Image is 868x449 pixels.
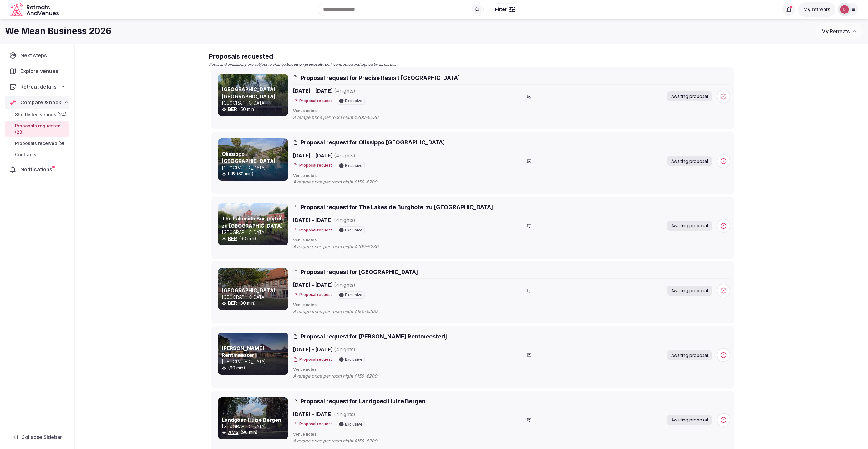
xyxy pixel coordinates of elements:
[667,286,712,296] div: Awaiting proposal
[293,302,730,308] span: Venue notes
[5,25,111,37] h1: We Mean Business 2026
[334,346,355,353] span: ( 4 night s )
[667,221,712,231] div: Awaiting proposal
[222,365,287,371] div: (60 min)
[222,235,287,242] div: (90 min)
[5,139,69,148] a: Proposals received (9)
[293,238,730,243] span: Venue notes
[293,228,332,233] button: Proposal request
[20,99,61,106] span: Compare & book
[798,2,835,17] button: My retreats
[301,74,460,82] span: Proposal request for Precise Resort [GEOGRAPHIC_DATA]
[222,287,276,293] a: [GEOGRAPHIC_DATA]
[20,52,49,59] span: Next steps
[20,67,61,75] span: Explore venues
[5,65,69,78] a: Explore venues
[228,300,237,306] a: BER
[222,345,264,358] a: [PERSON_NAME] Rentmeesterij
[293,281,403,289] span: [DATE] - [DATE]
[293,114,391,121] span: Average price per room night ¢200-€230
[21,434,62,440] span: Collapse Sidebar
[821,28,850,34] span: My Retreats
[5,150,69,159] a: Contracts
[5,163,69,176] a: Notifications
[345,99,363,103] span: Exclusive
[293,346,403,353] span: [DATE] - [DATE]
[222,417,281,423] a: Landgoed Huize Bergen
[222,86,276,99] a: [GEOGRAPHIC_DATA] [GEOGRAPHIC_DATA]
[5,110,69,119] a: Shortlisted venues (24)
[301,138,445,146] span: Proposal request for Olissippo [GEOGRAPHIC_DATA]
[15,111,67,118] span: Shortlisted venues (24)
[222,294,287,300] p: [GEOGRAPHIC_DATA]
[293,163,332,168] button: Proposal request
[10,3,60,17] svg: Retreats and Venues company logo
[20,166,55,173] span: Notifications
[222,100,287,106] p: [GEOGRAPHIC_DATA]
[293,244,391,250] span: Average price per room night ¢200-€230
[293,308,390,315] span: Average price per room night ¢150-€200
[209,52,734,61] h2: Proposals requested
[293,216,403,224] span: [DATE] - [DATE]
[222,359,287,365] p: [GEOGRAPHIC_DATA]
[815,23,863,39] button: My Retreats
[293,108,730,114] span: Venue notes
[222,165,287,171] p: [GEOGRAPHIC_DATA]
[10,3,60,17] a: Visit the homepage
[15,140,64,147] span: Proposals received (9)
[15,123,67,135] span: Proposals requested (23)
[222,215,283,229] a: The Lakeside Burghotel zu [GEOGRAPHIC_DATA]
[15,152,36,158] span: Contracts
[293,357,332,362] button: Proposal request
[5,121,69,137] a: Proposals requested (23)
[222,429,287,436] div: (90 min)
[334,152,355,159] span: ( 4 night s )
[293,438,390,444] span: Average price per room night ¢150-€200
[345,164,363,168] span: Exclusive
[293,292,332,297] button: Proposal request
[222,229,287,235] p: [GEOGRAPHIC_DATA]
[228,430,239,435] a: AMS
[222,171,287,177] div: (30 min)
[222,423,287,430] p: [GEOGRAPHIC_DATA]
[293,98,332,104] button: Proposal request
[293,421,332,427] button: Proposal request
[345,358,363,361] span: Exclusive
[293,432,730,437] span: Venue notes
[293,410,403,418] span: [DATE] - [DATE]
[228,106,237,112] a: BER
[228,171,235,176] a: LIS
[287,62,323,67] strong: based on proposals
[228,236,237,241] a: BER
[293,367,730,372] span: Venue notes
[222,106,287,112] div: (50 min)
[840,5,849,14] img: Daniel Fule
[334,88,355,94] span: ( 4 night s )
[293,173,730,178] span: Venue notes
[667,415,712,425] div: Awaiting proposal
[491,3,520,15] button: Filter
[293,179,390,185] span: Average price per room night ¢150-€200
[334,217,355,223] span: ( 4 night s )
[301,397,425,405] span: Proposal request for Landgoed Huize Bergen
[495,6,507,13] span: Filter
[293,152,403,159] span: [DATE] - [DATE]
[667,91,712,101] div: Awaiting proposal
[209,62,734,67] p: Rates and availability are subject to change, , until contracted and signed by all parties
[301,268,418,276] span: Proposal request for [GEOGRAPHIC_DATA]
[798,6,835,13] a: My retreats
[5,49,69,62] a: Next steps
[345,228,363,232] span: Exclusive
[334,411,355,417] span: ( 4 night s )
[293,373,390,379] span: Average price per room night ¢150-€200
[222,151,276,164] a: Olissippo [GEOGRAPHIC_DATA]
[334,282,355,288] span: ( 4 night s )
[5,430,69,444] button: Collapse Sidebar
[222,300,287,306] div: (30 min)
[345,422,363,426] span: Exclusive
[667,350,712,360] div: Awaiting proposal
[345,293,363,297] span: Exclusive
[301,203,493,211] span: Proposal request for The Lakeside Burghotel zu [GEOGRAPHIC_DATA]
[293,87,403,95] span: [DATE] - [DATE]
[20,83,57,90] span: Retreat details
